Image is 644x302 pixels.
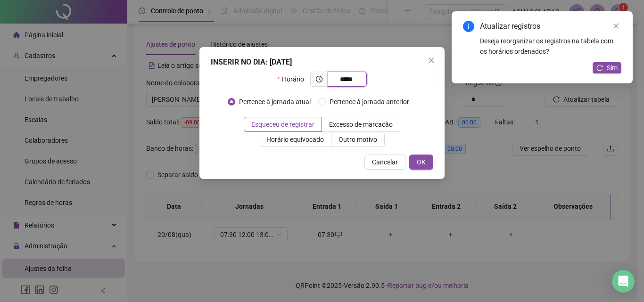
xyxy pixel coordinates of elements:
[266,136,324,143] span: Horário equivocado
[593,62,621,73] button: Sim
[251,121,314,128] span: Esqueceu de registrar
[596,65,603,71] span: reload
[211,57,433,68] div: INSERIR NO DIA : [DATE]
[326,97,413,107] span: Pertence à jornada anterior
[409,155,433,170] button: OK
[612,270,635,293] div: Open Intercom Messenger
[339,136,377,143] span: Outro motivo
[329,121,393,128] span: Excesso de marcação
[607,63,618,73] span: Sim
[480,36,621,57] div: Deseja reorganizar os registros na tabela com os horários ordenados?
[613,23,619,29] span: close
[480,21,621,32] div: Atualizar registros
[611,21,621,31] a: Close
[277,72,310,87] label: Horário
[417,157,426,167] span: OK
[364,155,405,170] button: Cancelar
[424,53,439,68] button: Close
[316,76,322,82] span: clock-circle
[428,57,435,64] span: close
[235,97,314,107] span: Pertence à jornada atual
[463,21,474,32] span: info-circle
[372,157,398,167] span: Cancelar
